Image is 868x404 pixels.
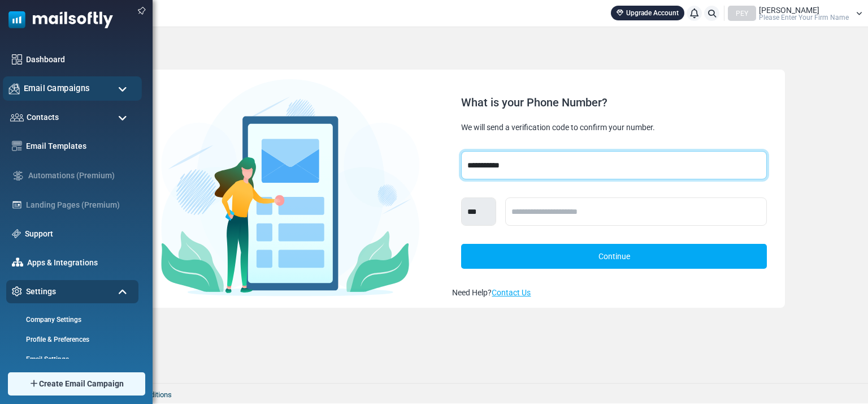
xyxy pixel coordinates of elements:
div: What is your Phone Number? [461,97,766,108]
span: [PERSON_NAME] [759,6,819,14]
a: Dashboard [26,54,133,66]
img: dashboard-icon.svg [12,54,22,65]
a: Continue [461,244,766,269]
span: Create Email Campaign [39,378,124,390]
a: Upgrade Account [611,6,684,20]
img: landing_pages.svg [12,200,22,210]
span: Contacts [27,111,59,123]
a: Contact Us [492,288,531,297]
div: Need Help? [452,287,775,299]
img: email-templates-icon.svg [12,141,22,151]
div: PEY [728,6,756,21]
img: workflow.svg [12,169,24,182]
a: PEY [PERSON_NAME] Please Enter Your Firm Name [728,6,862,21]
a: Apps & Integrations [27,257,133,269]
a: Support [25,228,133,240]
a: Email Settings [6,354,136,364]
a: Company Settings [6,315,136,325]
a: Profile & Preferences [6,334,136,345]
img: support-icon.svg [12,229,21,238]
a: Email Templates [26,140,133,152]
img: campaigns-icon.png [9,83,20,94]
footer: 2025 [37,383,868,403]
div: We will send a verification code to confirm your number. [461,122,766,133]
img: settings-icon.svg [12,286,22,296]
span: Please Enter Your Firm Name [759,14,849,21]
span: Settings [26,286,56,298]
span: Email Campaigns [24,82,90,94]
img: contacts-icon.svg [10,113,24,121]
